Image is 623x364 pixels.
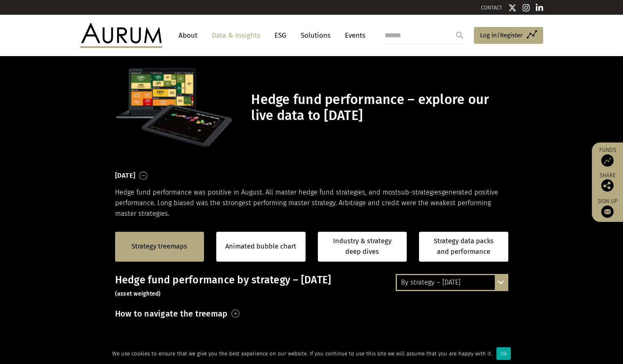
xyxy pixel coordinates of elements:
[115,307,228,321] h3: How to navigate the treemap
[251,92,506,124] h1: Hedge fund performance – explore our live data to [DATE]
[174,28,202,43] a: About
[208,28,264,43] a: Data & Insights
[297,28,335,43] a: Solutions
[496,347,511,360] div: Ok
[451,27,468,43] input: Submit
[225,241,296,252] a: Animated bubble chart
[596,198,619,218] a: Sign up
[601,206,614,218] img: Sign up to our newsletter
[131,241,187,252] a: Strategy treemaps
[419,232,508,262] a: Strategy data packs and performance
[115,274,508,298] h3: Hedge fund performance by strategy – [DATE]
[596,147,619,167] a: Funds
[398,188,442,196] span: sub-strategies
[270,28,290,43] a: ESG
[115,290,161,297] small: (asset weighted)
[115,187,508,219] p: Hedge fund performance was positive in August. All master hedge fund strategies, and most generat...
[481,5,502,11] a: CONTACT
[115,170,136,182] h3: [DATE]
[508,4,517,12] img: Twitter icon
[480,30,523,40] span: Log in/Register
[601,154,614,167] img: Access Funds
[318,232,407,262] a: Industry & strategy deep dives
[601,179,614,192] img: Share this post
[80,23,162,47] img: Aurum
[341,28,365,43] a: Events
[397,275,507,290] div: By strategy – [DATE]
[536,4,543,12] img: Linkedin icon
[474,27,543,44] a: Log in/Register
[523,4,530,12] img: Instagram icon
[596,173,619,192] div: Share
